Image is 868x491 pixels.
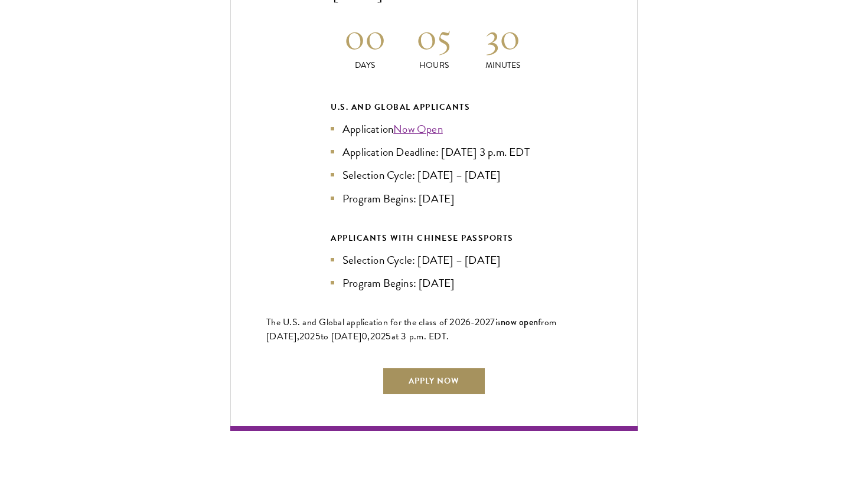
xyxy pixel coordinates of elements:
[331,59,400,71] p: Days
[501,315,538,329] span: now open
[331,231,537,245] div: APPLICANTS WITH CHINESE PASSPORTS
[361,329,367,343] span: 0
[331,15,400,59] h2: 00
[382,367,486,395] a: Apply Now
[465,315,471,329] span: 6
[393,120,443,138] a: Now Open
[400,59,469,71] p: Hours
[331,190,537,207] li: Program Begins: [DATE]
[391,329,449,343] span: at 3 p.m. EDT.
[370,329,386,343] span: 202
[331,120,537,138] li: Application
[266,315,556,343] span: from [DATE],
[331,274,537,292] li: Program Begins: [DATE]
[468,15,537,59] h2: 30
[266,315,465,329] span: The U.S. and Global application for the class of 202
[331,143,537,161] li: Application Deadline: [DATE] 3 p.m. EDT
[331,251,537,269] li: Selection Cycle: [DATE] – [DATE]
[495,315,501,329] span: is
[386,329,391,343] span: 5
[471,315,490,329] span: -202
[299,329,315,343] span: 202
[490,315,495,329] span: 7
[321,329,361,343] span: to [DATE]
[331,100,537,114] div: U.S. and Global Applicants
[400,15,469,59] h2: 05
[468,59,537,71] p: Minutes
[331,166,537,184] li: Selection Cycle: [DATE] – [DATE]
[315,329,321,343] span: 5
[367,329,370,343] span: ,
